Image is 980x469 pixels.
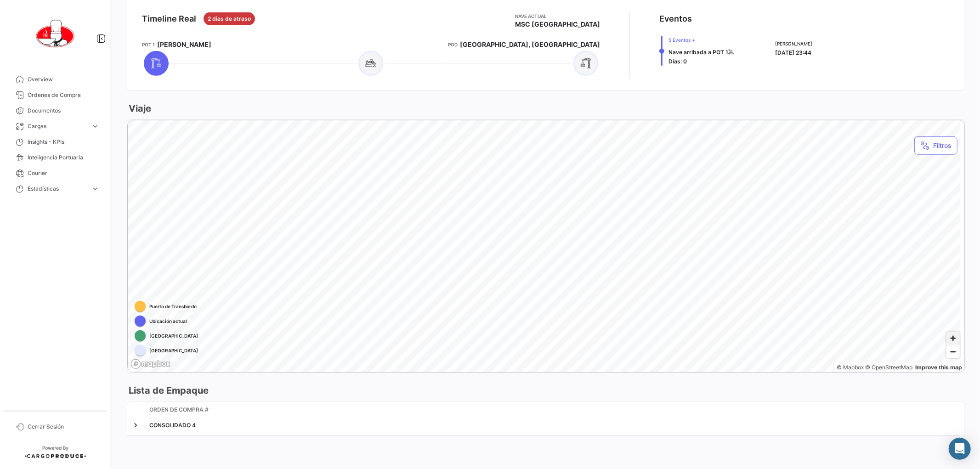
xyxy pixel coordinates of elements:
span: Cargas [28,122,87,130]
span: [GEOGRAPHIC_DATA] [149,347,198,354]
span: Zoom out [946,345,960,358]
span: [GEOGRAPHIC_DATA], [GEOGRAPHIC_DATA] [460,40,600,49]
span: Puerto de Transbordo [149,303,197,310]
span: 5 Eventos + [668,36,734,44]
span: Documentos [28,107,99,115]
datatable-header-cell: Orden de Compra # [146,402,960,418]
span: Cerrar Sesión [28,423,99,431]
img: 0621d632-ab00-45ba-b411-ac9e9fb3f036.png [32,11,78,57]
h3: Viaje [127,102,151,115]
a: Órdenes de Compra [7,87,103,103]
span: [PERSON_NAME] [157,40,211,49]
a: Insights - KPIs [7,134,103,150]
span: Overview [28,75,99,84]
div: Eventos [659,12,692,25]
a: Mapbox logo [130,359,171,369]
app-card-info-title: Nave actual [515,12,600,20]
a: Inteligencia Portuaria [7,150,103,165]
span: Courier [28,169,99,177]
a: Overview [7,72,103,87]
span: Orden de Compra # [149,406,209,414]
span: MSC [GEOGRAPHIC_DATA] [515,20,600,29]
span: Estadísticas [28,185,87,193]
span: expand_more [91,185,99,193]
span: [PERSON_NAME] [775,40,812,47]
span: Nave arribada a POT 1 [668,49,728,56]
span: [DATE] 23:44 [775,49,811,56]
app-card-info-title: POD [448,41,458,48]
a: OpenStreetMap [866,364,913,371]
app-card-info-title: POT 1 [142,41,155,48]
span: [GEOGRAPHIC_DATA] [149,332,198,339]
button: Zoom in [946,332,960,345]
span: 2 dias de atraso [208,15,251,23]
div: Abrir Intercom Messenger [949,438,971,460]
button: Zoom out [946,345,960,358]
span: Días: 0 [668,58,687,65]
button: Filtros [914,136,957,155]
a: Courier [7,165,103,181]
a: Documentos [7,103,103,119]
span: Órdenes de Compra [28,91,99,99]
a: Map feedback [915,364,962,371]
a: Mapbox [837,364,864,371]
span: Ubicación actual [149,317,187,325]
span: Insights - KPIs [28,138,99,146]
span: expand_more [91,122,99,130]
canvas: Map [128,120,960,373]
div: CONSOLIDADO 4 [149,421,956,429]
h3: Lista de Empaque [127,384,209,397]
div: Timeline Real [142,12,196,25]
span: Inteligencia Portuaria [28,153,99,162]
